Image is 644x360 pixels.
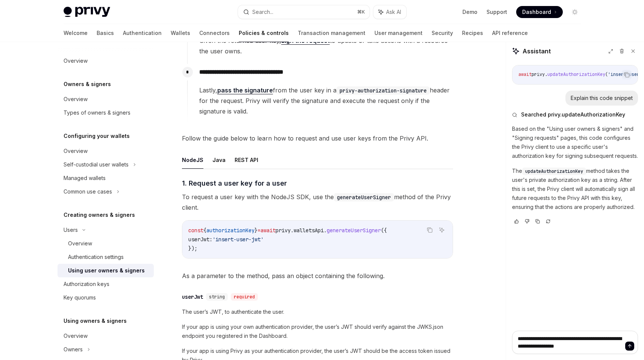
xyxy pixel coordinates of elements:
a: Authentication [123,24,162,42]
span: Lastly, from the user key in a header for the request. Privy will verify the signature and execut... [199,85,453,116]
a: Recipes [462,24,483,42]
button: Search...⌘K [238,5,370,19]
span: As a parameter to the method, pass an object containing the following. [182,271,453,281]
span: await [261,227,276,234]
div: Key quorums [64,293,96,302]
span: } [255,227,258,234]
span: const [188,227,203,234]
code: generateUserSigner [334,193,394,201]
span: If your app is using your own authentication provider, the user’s JWT should verify against the J... [182,322,453,340]
div: Authorization keys [64,280,109,289]
span: userJwt: [188,236,212,243]
button: NodeJS [182,151,203,169]
div: Search... [252,8,273,17]
span: Given the returned user key, to update or take actions with a resource the user owns. [199,35,453,56]
h5: Configuring your wallets [64,132,130,141]
code: privy-authorization-signature [336,86,430,95]
span: authorizationKey [206,227,255,234]
a: Authentication settings [58,250,154,264]
div: Owners [64,345,83,354]
div: Users [64,225,78,234]
button: Copy the contents from the code block [622,70,632,80]
a: Basics [97,24,114,42]
div: Overview [64,331,88,340]
div: Overview [68,239,92,248]
a: Dashboard [516,6,563,18]
button: Toggle dark mode [569,6,581,18]
span: 1. Request a user key for a user [182,178,287,188]
div: Types of owners & signers [64,108,130,117]
a: Overview [58,329,154,343]
span: . [545,71,547,77]
div: userJwt [182,293,203,301]
span: privy [276,227,291,234]
span: generateUserSigner [327,227,381,234]
a: Transaction management [298,24,365,42]
div: Authentication settings [68,253,124,262]
a: Connectors [199,24,230,42]
div: Using user owners & signers [68,266,145,275]
div: Overview [64,95,88,104]
div: Explain this code snippet [571,94,633,102]
span: updateAuthorizationKey [547,71,605,77]
a: Welcome [64,24,88,42]
span: ⌘ K [357,9,365,15]
span: . [291,227,294,234]
div: required [231,293,258,301]
p: Based on the "Using user owners & signers" and "Signing requests" pages, this code configures the... [512,124,638,160]
span: walletsApi [294,227,324,234]
span: . [324,227,327,234]
a: Policies & controls [239,24,289,42]
button: Ask AI [373,5,406,19]
div: Common use cases [64,187,112,196]
span: Follow the guide below to learn how to request and use user keys from the Privy API. [182,133,453,144]
a: Demo [462,8,477,16]
a: Overview [58,237,154,250]
span: = [258,227,261,234]
a: Security [432,24,453,42]
a: User management [374,24,423,42]
a: pass the signature [217,86,273,94]
a: Wallets [171,24,190,42]
button: Copy the contents from the code block [425,225,435,235]
a: API reference [492,24,528,42]
span: Dashboard [522,8,551,16]
div: Self-custodial user wallets [64,160,129,169]
button: Java [212,151,226,169]
span: }); [188,245,197,252]
button: REST API [235,151,258,169]
a: Key quorums [58,291,154,304]
a: Authorization keys [58,277,154,291]
a: Types of owners & signers [58,106,154,119]
span: ( [605,71,608,77]
a: Using user owners & signers [58,264,154,277]
span: Assistant [523,47,551,56]
button: Send message [625,342,634,351]
span: Ask AI [386,8,401,16]
span: To request a user key with the NodeJS SDK, use the method of the Privy client. [182,192,453,213]
div: Managed wallets [64,174,106,183]
a: Overview [58,54,154,68]
span: The user’s JWT, to authenticate the user. [182,307,453,316]
span: { [203,227,206,234]
h5: Using owners & signers [64,316,127,325]
span: string [209,294,225,300]
span: Searched privy.updateAuthorizationKey [521,111,625,118]
span: updateAuthorizationKey [525,168,583,174]
a: Overview [58,144,154,158]
h5: Creating owners & signers [64,210,135,219]
div: Overview [64,147,88,156]
button: Ask AI [437,225,447,235]
button: Searched privy.updateAuthorizationKey [512,111,638,118]
img: light logo [64,7,110,17]
p: The method takes the user's private authorization key as a string. After this is set, the Privy c... [512,166,638,212]
span: privy [532,71,545,77]
a: Support [486,8,507,16]
span: ({ [381,227,387,234]
span: 'insert-user-jwt' [212,236,264,243]
a: Managed wallets [58,171,154,185]
div: Overview [64,56,88,65]
span: await [518,71,532,77]
h5: Owners & signers [64,80,111,89]
a: Overview [58,92,154,106]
